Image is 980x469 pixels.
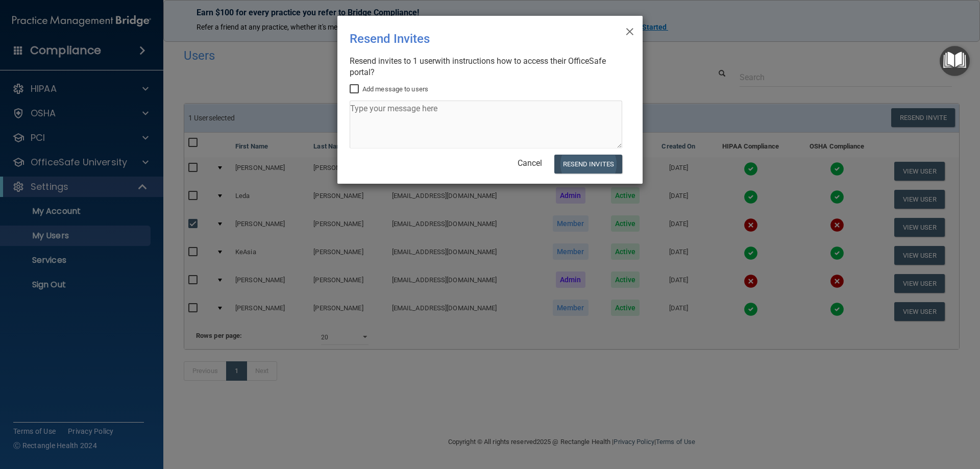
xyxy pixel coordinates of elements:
[554,155,622,174] button: Resend Invites
[518,158,542,168] a: Cancel
[350,85,361,93] input: Add message to users
[350,83,428,95] label: Add message to users
[350,24,589,54] div: Resend Invites
[350,56,622,78] div: Resend invites to 1 user with instructions how to access their OfficeSafe portal?
[940,46,970,76] button: Open Resource Center
[625,20,634,40] span: ×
